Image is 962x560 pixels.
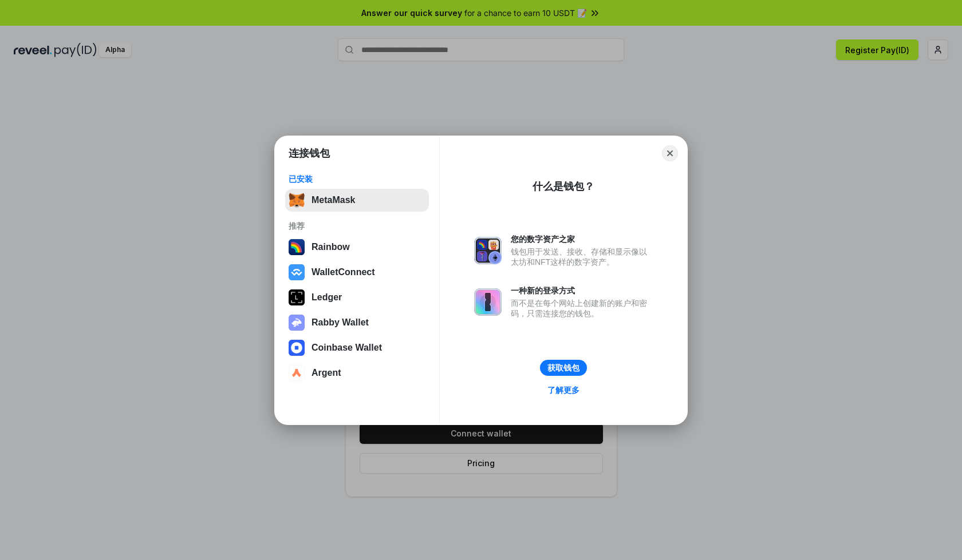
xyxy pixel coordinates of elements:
[285,261,429,284] button: WalletConnect
[312,292,342,303] div: Ledger
[312,343,382,353] div: Coinbase Wallet
[511,247,653,267] div: 钱包用于发送、接收、存储和显示像以太坊和NFT这样的数字资产。
[662,145,678,161] button: Close
[540,360,587,376] button: 获取钱包
[312,267,375,277] div: WalletConnect
[289,239,305,255] img: svg+xml,%3Csvg%20width%3D%22120%22%20height%3D%22120%22%20viewBox%3D%220%200%20120%20120%22%20fil...
[285,336,429,359] button: Coinbase Wallet
[474,288,502,316] img: svg+xml,%3Csvg%20xmlns%3D%22http%3A%2F%2Fwww.w3.org%2F2000%2Fsvg%22%20fill%3D%22none%22%20viewBox...
[285,236,429,259] button: Rainbow
[511,298,653,319] div: 而不是在每个网站上创建新的账户和密码，只需连接您的钱包。
[511,285,653,296] div: 一种新的登录方式
[312,242,350,252] div: Rainbow
[541,383,586,398] a: 了解更多
[285,311,429,334] button: Rabby Wallet
[289,315,305,331] img: svg+xml,%3Csvg%20xmlns%3D%22http%3A%2F%2Fwww.w3.org%2F2000%2Fsvg%22%20fill%3D%22none%22%20viewBox...
[285,362,429,384] button: Argent
[289,340,305,356] img: svg+xml,%3Csvg%20width%3D%2228%22%20height%3D%2228%22%20viewBox%3D%220%200%2028%2028%22%20fill%3D...
[289,289,305,305] img: svg+xml,%3Csvg%20xmlns%3D%22http%3A%2F%2Fwww.w3.org%2F2000%2Fsvg%22%20width%3D%2228%22%20height%3...
[511,234,653,244] div: 您的数字资产之家
[547,363,579,373] div: 获取钱包
[547,385,579,395] div: 了解更多
[289,365,305,381] img: svg+xml,%3Csvg%20width%3D%2228%22%20height%3D%2228%22%20viewBox%3D%220%200%2028%2028%22%20fill%3D...
[312,317,369,328] div: Rabby Wallet
[533,180,594,193] div: 什么是钱包？
[285,286,429,309] button: Ledger
[289,192,305,208] img: svg+xml,%3Csvg%20fill%3D%22none%22%20height%3D%2233%22%20viewBox%3D%220%200%2035%2033%22%20width%...
[285,189,429,212] button: MetaMask
[289,174,425,184] div: 已安装
[289,264,305,280] img: svg+xml,%3Csvg%20width%3D%2228%22%20height%3D%2228%22%20viewBox%3D%220%200%2028%2028%22%20fill%3D...
[289,221,425,231] div: 推荐
[474,237,502,264] img: svg+xml,%3Csvg%20xmlns%3D%22http%3A%2F%2Fwww.w3.org%2F2000%2Fsvg%22%20fill%3D%22none%22%20viewBox...
[312,195,355,205] div: MetaMask
[312,368,341,378] div: Argent
[289,146,330,160] h1: 连接钱包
